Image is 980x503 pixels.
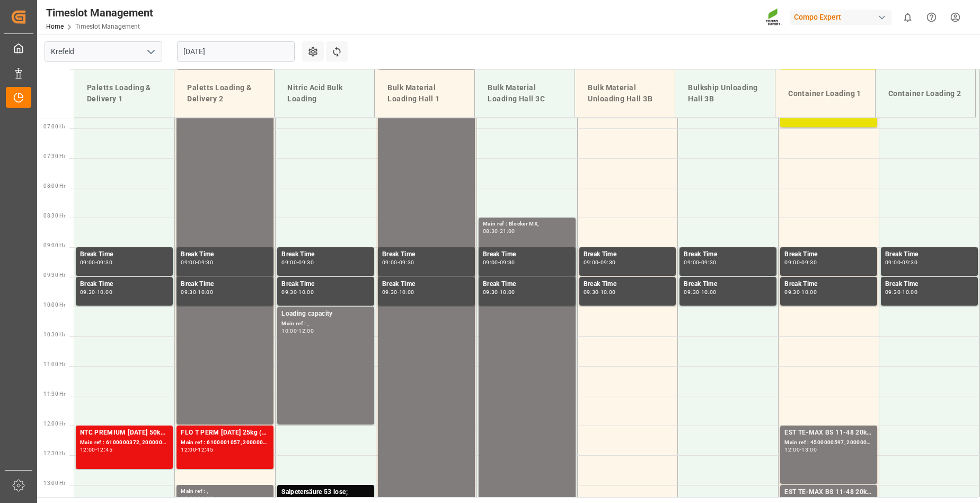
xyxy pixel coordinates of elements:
div: 09:30 [684,290,699,294]
div: - [498,260,500,265]
div: Break Time [382,249,471,260]
span: 11:00 Hr [43,361,65,367]
div: Bulk Material Loading Hall 1 [383,78,466,109]
div: 09:00 [281,260,297,265]
div: 09:30 [399,260,414,265]
div: 09:30 [97,260,112,265]
span: 10:30 Hr [43,332,65,337]
div: Main ref : , [181,487,269,496]
div: Main ref : 6100001057, 2000000488; [181,438,269,447]
div: Timeslot Management [46,5,153,21]
span: 08:30 Hr [43,213,65,219]
div: - [196,290,198,294]
div: 10:00 [281,328,297,333]
div: 21:00 [500,229,515,233]
div: - [800,447,801,452]
div: 09:00 [181,260,196,265]
div: 09:30 [584,290,599,294]
div: 10:00 [902,290,917,294]
div: 12:00 [181,447,196,452]
div: 10:00 [601,290,616,294]
span: 09:30 Hr [43,272,65,278]
div: 09:00 [684,260,699,265]
div: - [800,260,801,265]
button: Compo Expert [790,7,896,27]
div: - [699,290,701,294]
span: 07:30 Hr [43,153,65,159]
div: Nitric Acid Bulk Loading [283,78,366,109]
div: 09:00 [885,260,900,265]
button: open menu [143,44,158,60]
div: 09:30 [784,290,800,294]
div: Break Time [181,279,269,290]
div: - [297,328,298,333]
div: Break Time [483,249,571,260]
span: 09:00 Hr [43,242,65,248]
div: Break Time [885,249,974,260]
div: 09:30 [281,290,297,294]
div: 09:30 [701,260,717,265]
div: - [498,290,500,294]
div: Break Time [382,279,471,290]
div: - [196,260,198,265]
div: 09:30 [483,290,498,294]
div: Loading capacity [281,309,370,319]
div: 10:00 [198,290,213,294]
div: - [699,260,701,265]
div: - [398,290,399,294]
span: 11:30 Hr [43,391,65,397]
div: Break Time [885,279,974,290]
span: 08:00 Hr [43,183,65,189]
div: Main ref : 6100000372, 2000000195; [80,438,169,447]
div: Break Time [80,279,169,290]
div: EST TE-MAX BS 11-48 20kg (x56) INT MTO; [784,428,873,438]
div: Main ref : , [281,319,370,328]
div: - [598,260,600,265]
div: 10:00 [298,290,314,294]
div: 08:30 [483,229,498,233]
div: Salpetersäure 53 lose; [281,487,370,498]
div: - [95,447,97,452]
div: 09:00 [584,260,599,265]
div: FLO T PERM [DATE] 25kg (x60) INT; [181,428,269,438]
div: Compo Expert [790,10,891,25]
div: - [297,260,298,265]
span: 12:00 Hr [43,421,65,427]
span: 10:00 Hr [43,302,65,308]
div: Break Time [483,279,571,290]
div: 09:30 [885,290,900,294]
div: Break Time [584,279,672,290]
div: 09:30 [80,290,95,294]
div: - [598,290,600,294]
div: 10:00 [399,290,414,294]
a: Home [46,23,64,30]
div: 09:30 [902,260,917,265]
div: 21:00 [198,496,213,501]
div: Main ref : 4500000597, 2000000427; [784,438,873,447]
div: Main ref : Blocker MX, [483,220,571,229]
div: 09:30 [801,260,817,265]
div: Paletts Loading & Delivery 1 [83,78,165,109]
div: 10:00 [801,290,817,294]
div: 09:30 [500,260,515,265]
div: 09:00 [483,260,498,265]
div: Paletts Loading & Delivery 2 [183,78,266,109]
span: 13:00 Hr [43,480,65,486]
div: NTC PREMIUM [DATE] 50kg (x25) INT MTO; [80,428,169,438]
div: Break Time [784,249,873,260]
img: Screenshot%202023-09-29%20at%2010.02.21.png_1712312052.png [765,8,782,27]
div: 13:00 [181,496,196,501]
div: 12:45 [198,447,213,452]
input: Type to search/select [45,41,162,62]
div: - [196,496,198,501]
div: 09:30 [382,290,398,294]
input: DD.MM.YYYY [177,41,295,62]
div: - [95,290,97,294]
div: - [900,260,902,265]
button: show 0 new notifications [896,5,920,29]
div: Break Time [684,279,772,290]
div: 09:30 [601,260,616,265]
div: 10:00 [97,290,112,294]
div: - [800,290,801,294]
div: Container Loading 2 [884,84,967,103]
